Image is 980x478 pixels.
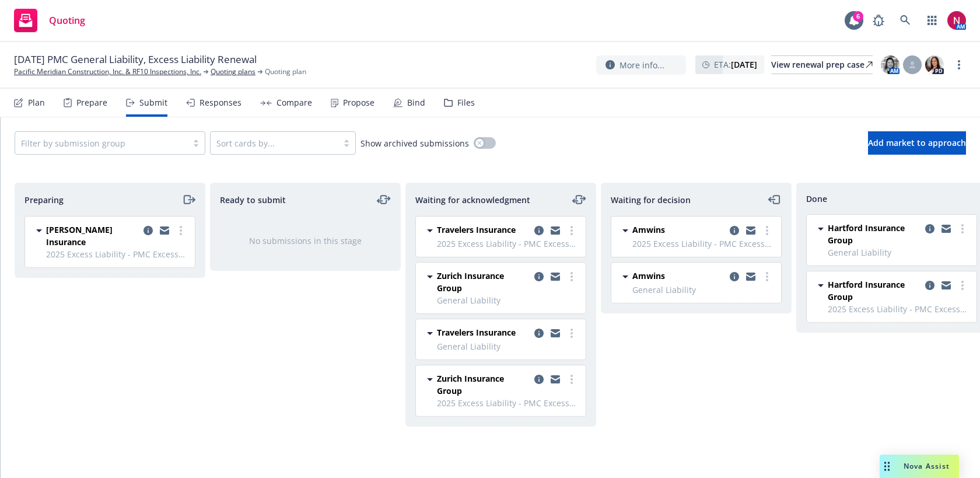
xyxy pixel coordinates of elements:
[46,248,188,260] span: 2025 Excess Liability - PMC Excess Liability
[141,224,155,238] a: copy logging email
[632,270,665,282] span: Amwins
[632,238,774,250] span: 2025 Excess Liability - PMC Excess Liability
[923,278,937,292] a: copy logging email
[731,59,757,70] strong: [DATE]
[904,461,950,471] span: Nova Assist
[157,224,171,238] a: copy logging email
[771,56,873,74] div: View renewal prep case
[880,455,959,478] button: Nova Assist
[744,224,758,238] a: copy logging email
[611,194,691,206] span: Waiting for decision
[828,222,921,246] span: Hartford Insurance Group
[437,224,516,236] span: Travelers Insurance
[939,222,953,236] a: copy logging email
[532,372,546,386] a: copy logging email
[632,284,774,296] span: General Liability
[377,193,391,207] a: moveLeftRight
[548,224,562,238] a: copy logging email
[24,194,64,206] span: Preparing
[727,270,741,284] a: copy logging email
[632,224,665,236] span: Amwins
[532,270,546,284] a: copy logging email
[139,98,167,107] div: Submit
[181,193,195,207] a: moveRight
[9,4,90,37] a: Quoting
[548,326,562,340] a: copy logging email
[828,246,970,259] span: General Liability
[894,9,917,32] a: Search
[760,224,774,238] a: more
[939,278,953,292] a: copy logging email
[437,294,579,306] span: General Liability
[229,235,381,247] div: No submissions in this stage
[199,98,242,107] div: Responses
[853,11,863,22] div: 6
[771,55,873,74] a: View renewal prep case
[457,98,475,107] div: Files
[572,193,586,207] a: moveLeftRight
[956,278,970,292] a: more
[49,16,85,25] span: Quoting
[565,224,579,238] a: more
[548,372,562,386] a: copy logging email
[437,326,516,339] span: Travelers Insurance
[727,224,741,238] a: copy logging email
[828,278,921,303] span: Hartford Insurance Group
[947,11,966,30] img: photo
[46,224,139,248] span: [PERSON_NAME] Insurance
[744,270,758,284] a: copy logging email
[714,58,757,71] span: ETA :
[880,455,894,478] div: Drag to move
[923,222,937,236] a: copy logging email
[407,98,425,107] div: Bind
[532,224,546,238] a: copy logging email
[437,397,579,409] span: 2025 Excess Liability - PMC Excess Liability
[925,55,944,74] img: photo
[768,193,782,207] a: moveLeft
[565,270,579,284] a: more
[532,326,546,340] a: copy logging email
[14,67,201,77] a: Pacific Meridian Construction, Inc. & RF10 Inspections, Inc.
[28,98,45,107] div: Plan
[76,98,107,107] div: Prepare
[343,98,374,107] div: Propose
[868,131,966,155] button: Add market to approach
[265,67,306,77] span: Quoting plan
[360,137,469,149] span: Show archived submissions
[956,222,970,236] a: more
[211,67,256,77] a: Quoting plans
[868,137,966,148] span: Add market to approach
[619,59,664,71] span: More info...
[806,193,827,205] span: Done
[828,303,970,315] span: 2025 Excess Liability - PMC Excess Liability
[415,194,530,206] span: Waiting for acknowledgment
[867,9,890,32] a: Report a Bug
[596,55,686,75] button: More info...
[565,372,579,386] a: more
[437,238,579,250] span: 2025 Excess Liability - PMC Excess Liability
[881,55,900,74] img: photo
[276,98,312,107] div: Compare
[952,58,966,72] a: more
[174,224,188,238] a: more
[437,270,530,294] span: Zurich Insurance Group
[437,340,579,353] span: General Liability
[437,372,530,397] span: Zurich Insurance Group
[220,194,286,206] span: Ready to submit
[565,326,579,340] a: more
[14,53,257,67] span: [DATE] PMC General Liability, Excess Liability Renewal
[921,9,944,32] a: Switch app
[548,270,562,284] a: copy logging email
[760,270,774,284] a: more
